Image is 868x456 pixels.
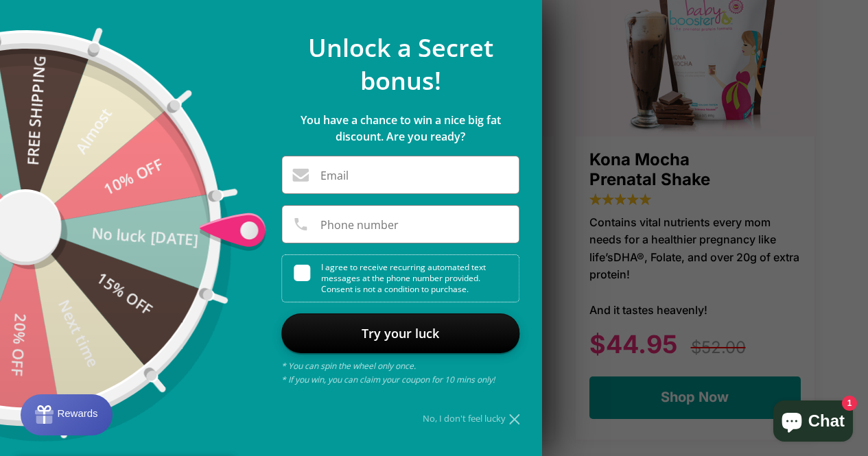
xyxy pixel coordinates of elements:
[281,32,519,97] p: Unlock a Secret bonus!
[281,414,519,423] div: No, I don't feel lucky
[21,394,113,435] button: Rewards
[36,13,77,25] span: Rewards
[320,170,349,181] label: Email
[769,400,857,445] inbox-online-store-chat: Shopify online store chat
[294,255,519,302] div: I agree to receive recurring automated text messages at the phone number provided. Consent is not...
[281,373,519,387] p: * If you win, you can claim your coupon for 10 mins only!
[281,359,519,373] p: * You can spin the wheel only once.
[320,219,399,230] label: Phone number
[281,112,519,145] p: You have a chance to win a nice big fat discount. Are you ready?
